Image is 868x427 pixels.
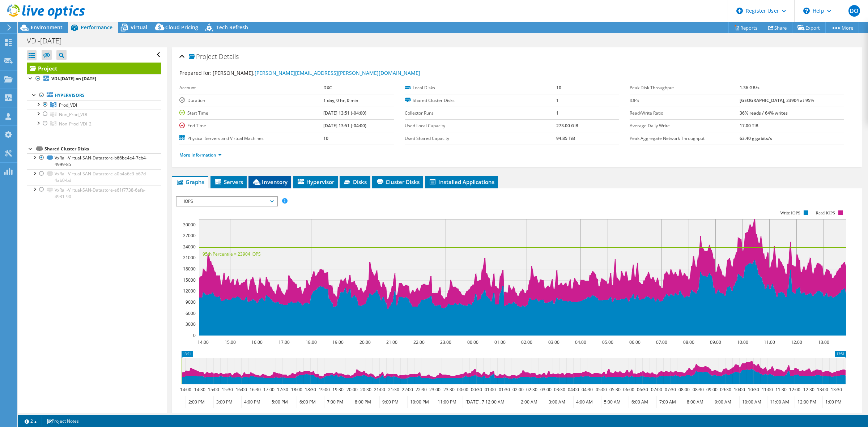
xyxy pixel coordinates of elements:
span: Non_Prod_VDI [59,111,87,118]
text: 11:30 [775,387,787,393]
text: 05:00 [602,339,613,345]
text: 13:00 [818,339,829,345]
text: 22:30 [416,387,427,393]
text: 17:00 [278,339,290,345]
label: Duration [179,97,323,104]
text: 21000 [183,255,196,261]
label: Peak Disk Throughput [630,84,740,91]
text: 07:30 [665,387,676,393]
text: 17:30 [277,387,288,393]
a: More [825,22,859,33]
text: 0 [193,332,196,338]
text: 19:00 [319,387,330,393]
b: 10 [323,135,328,141]
text: 21:00 [386,339,397,345]
text: 18:30 [305,387,316,393]
text: 01:30 [499,387,510,393]
text: 05:30 [609,387,621,393]
text: 08:30 [693,387,704,393]
a: VxRail-Virtual-SAN-Datastore-b66be4e4-7cb4-4999-85 [27,153,161,169]
label: Shared Cluster Disks [405,97,557,104]
text: 9000 [186,299,196,305]
text: 06:30 [637,387,648,393]
text: 03:00 [540,387,552,393]
h1: VDI-[DATE] [24,37,73,45]
text: 02:00 [512,387,524,393]
text: 15:00 [225,339,236,345]
text: 15:00 [208,387,219,393]
label: IOPS [630,97,740,104]
label: Collector Runs [405,110,557,117]
text: 03:00 [548,339,559,345]
a: Non_Prod_VDI_2 [27,119,161,128]
text: 00:00 [457,387,468,393]
text: 08:00 [683,339,694,345]
text: 14:30 [194,387,205,393]
text: 04:30 [582,387,593,393]
span: Inventory [252,178,288,185]
a: Non_Prod_VDI [27,110,161,119]
label: Used Local Capacity [405,122,557,129]
text: 23:30 [443,387,455,393]
b: 63.40 gigabits/s [740,135,772,141]
text: 01:00 [485,387,496,393]
a: VDI-[DATE] on [DATE] [27,74,161,84]
text: 13:30 [831,387,842,393]
text: 00:30 [471,387,482,393]
a: VxRail-Virtual-SAN-Datastore-e61f7738-6efa-4931-90 [27,185,161,201]
text: 95th Percentile = 23904 IOPS [203,251,261,257]
text: 21:00 [374,387,385,393]
b: 17.00 TiB [740,123,758,129]
b: 1 [556,110,559,116]
b: 1.36 GB/s [740,85,759,91]
b: [GEOGRAPHIC_DATA], 23904 at 95% [740,97,814,103]
b: [DATE] 13:51 (-04:00) [323,123,366,129]
text: 09:30 [720,387,731,393]
span: Hypervisor [297,178,334,185]
span: [PERSON_NAME], [213,69,420,76]
text: 01:00 [494,339,506,345]
a: More Information [179,152,222,158]
span: Graphs [176,178,204,185]
span: IOPS [180,197,273,206]
text: 15:30 [222,387,233,393]
text: 18:00 [291,387,302,393]
text: 10:00 [737,339,748,345]
b: 36% reads / 64% writes [740,110,788,116]
text: 14:00 [180,387,191,393]
span: Prod_VDI [59,102,77,108]
a: Share [763,22,792,33]
span: Environment [31,24,63,31]
text: 10:00 [734,387,745,393]
label: Prepared for: [179,69,212,76]
text: 03:30 [554,387,565,393]
span: Cluster Disks [376,178,420,185]
label: Average Daily Write [630,122,740,129]
text: 00:00 [467,339,478,345]
text: 07:00 [656,339,667,345]
a: 2 [20,417,42,426]
label: Used Shared Capacity [405,135,557,142]
label: Start Time [179,110,323,117]
text: 6000 [186,310,196,316]
b: DXC [323,85,332,91]
label: Account [179,84,323,91]
text: 22:00 [402,387,413,393]
text: 12:00 [791,339,802,345]
text: 02:00 [521,339,532,345]
a: Hypervisors [27,91,161,100]
a: Export [792,22,826,33]
span: Servers [214,178,243,185]
text: 07:00 [651,387,662,393]
text: 19:00 [332,339,344,345]
text: 16:00 [251,339,263,345]
text: 04:00 [568,387,579,393]
b: 10 [556,85,561,91]
b: 94.85 TiB [556,135,575,141]
span: Non_Prod_VDI_2 [59,121,92,127]
text: 23:00 [429,387,441,393]
text: 24000 [183,244,196,250]
text: 22:00 [413,339,425,345]
text: 3000 [186,321,196,327]
text: 06:00 [623,387,634,393]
